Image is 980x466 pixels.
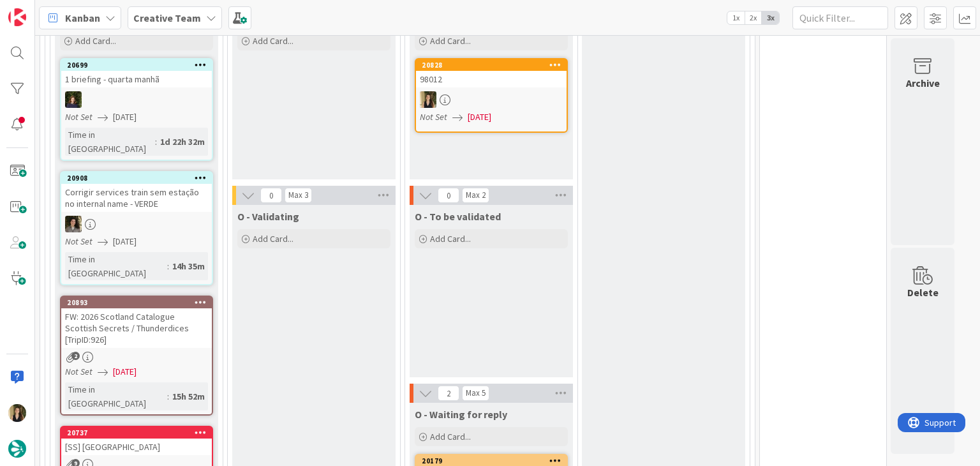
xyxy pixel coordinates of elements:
div: Corrigir services train sem estação no internal name - VERDE [61,184,212,212]
span: : [155,135,157,149]
i: Not Set [65,236,93,247]
div: 20737[SS] [GEOGRAPHIC_DATA] [61,427,212,455]
div: 20908 [61,172,212,184]
span: Add Card... [253,233,293,244]
span: Add Card... [430,233,471,244]
div: Max 5 [466,390,486,396]
span: Add Card... [430,35,471,47]
span: : [167,259,169,273]
div: Archive [906,75,940,91]
div: 1d 22h 32m [157,135,208,149]
span: 0 [438,188,459,203]
div: 20828 [422,61,567,70]
img: SP [8,404,26,422]
span: Support [27,2,58,17]
div: 20737 [61,427,212,439]
div: Time in [GEOGRAPHIC_DATA] [65,128,155,156]
div: MC [61,91,212,108]
div: 20828 [416,59,567,71]
span: 0 [260,188,282,203]
span: [DATE] [113,110,137,124]
span: 3x [762,11,779,24]
a: 2082898012SPNot Set[DATE] [415,58,568,133]
div: 20908Corrigir services train sem estação no internal name - VERDE [61,172,212,212]
div: Max 2 [466,192,486,199]
input: Quick Filter... [792,6,888,29]
a: 206991 briefing - quarta manhãMCNot Set[DATE]Time in [GEOGRAPHIC_DATA]:1d 22h 32m [60,58,213,161]
div: [SS] [GEOGRAPHIC_DATA] [61,439,212,455]
span: Add Card... [253,35,293,47]
span: 1x [727,11,745,24]
a: 20893FW: 2026 Scotland Catalogue Scottish Secrets / Thunderdices [TripID:926]Not Set[DATE]Time in... [60,296,213,416]
img: SP [420,91,436,108]
div: Time in [GEOGRAPHIC_DATA] [65,382,167,410]
div: 20893 [61,297,212,308]
img: MC [65,91,82,108]
span: [DATE] [113,365,137,379]
a: 20908Corrigir services train sem estação no internal name - VERDEMSNot Set[DATE]Time in [GEOGRAPH... [60,171,213,285]
div: Time in [GEOGRAPHIC_DATA] [65,252,167,280]
div: 20699 [61,59,212,71]
span: : [167,389,169,403]
div: 2082898012 [416,59,567,87]
b: Creative Team [133,11,201,24]
div: 20179 [422,456,567,465]
div: 15h 52m [169,389,208,403]
img: Visit kanbanzone.com [8,8,26,26]
div: FW: 2026 Scotland Catalogue Scottish Secrets / Thunderdices [TripID:926] [61,308,212,348]
img: avatar [8,440,26,458]
div: Delete [907,285,939,300]
div: 20893FW: 2026 Scotland Catalogue Scottish Secrets / Thunderdices [TripID:926] [61,297,212,348]
i: Not Set [420,111,447,123]
span: O - Waiting for reply [415,408,507,421]
div: 1 briefing - quarta manhã [61,71,212,87]
div: 20893 [67,298,212,307]
div: MS [61,216,212,232]
div: 20737 [67,428,212,437]
div: Max 3 [288,192,308,199]
span: Add Card... [430,431,471,442]
span: 2x [745,11,762,24]
span: Add Card... [75,35,116,47]
img: MS [65,216,82,232]
span: Kanban [65,10,100,26]
i: Not Set [65,366,93,377]
div: 20908 [67,174,212,183]
span: O - To be validated [415,210,501,223]
div: SP [416,91,567,108]
span: [DATE] [113,235,137,248]
i: Not Set [65,111,93,123]
div: 20699 [67,61,212,70]
span: O - Validating [237,210,299,223]
span: 2 [438,386,459,401]
span: [DATE] [468,110,491,124]
div: 14h 35m [169,259,208,273]
div: 98012 [416,71,567,87]
div: 206991 briefing - quarta manhã [61,59,212,87]
span: 2 [71,352,80,360]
